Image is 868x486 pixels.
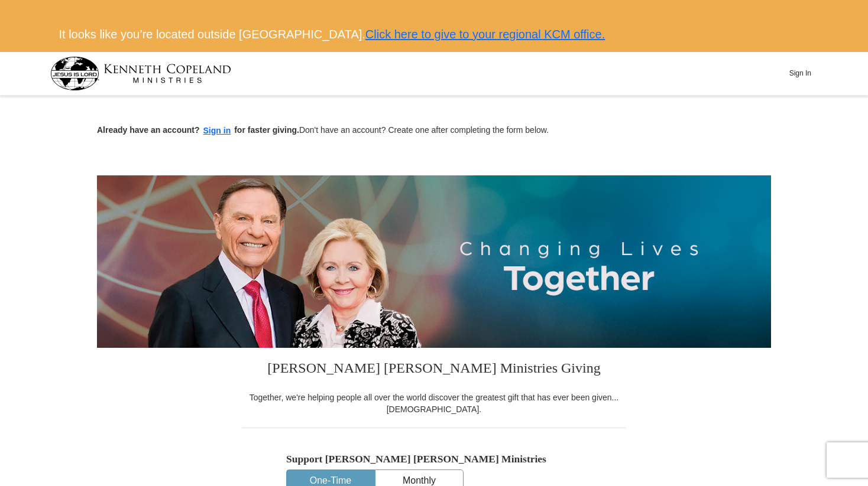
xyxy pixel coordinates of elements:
[50,57,231,90] img: kcm-header-logo.svg
[286,453,582,465] h5: Support [PERSON_NAME] [PERSON_NAME] Ministries
[97,125,299,135] strong: Already have an account? for faster giving.
[365,28,605,41] a: Click here to give to your regional KCM office.
[97,124,771,138] p: Don't have an account? Create one after completing the form below.
[782,64,818,83] button: Sign In
[242,348,626,392] h3: [PERSON_NAME] [PERSON_NAME] Ministries Giving
[200,124,235,138] button: Sign in
[242,392,626,415] div: Together, we're helping people all over the world discover the greatest gift that has ever been g...
[50,17,818,52] div: It looks like you’re located outside [GEOGRAPHIC_DATA].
